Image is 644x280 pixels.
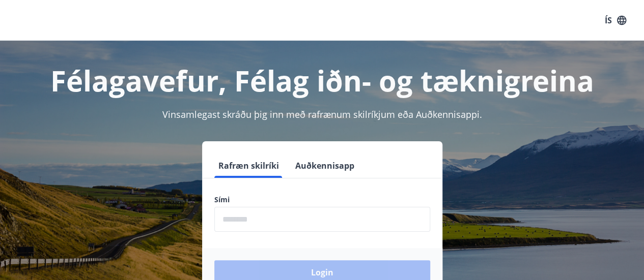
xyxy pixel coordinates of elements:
[162,108,482,120] span: Vinsamlegast skráðu þig inn með rafrænum skilríkjum eða Auðkennisappi.
[214,195,430,205] label: Sími
[599,11,632,29] button: ÍS
[12,61,632,100] h1: Félagavefur, Félag iðn- og tæknigreina
[291,153,358,178] button: Auðkennisapp
[214,153,283,178] button: Rafræn skilríki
